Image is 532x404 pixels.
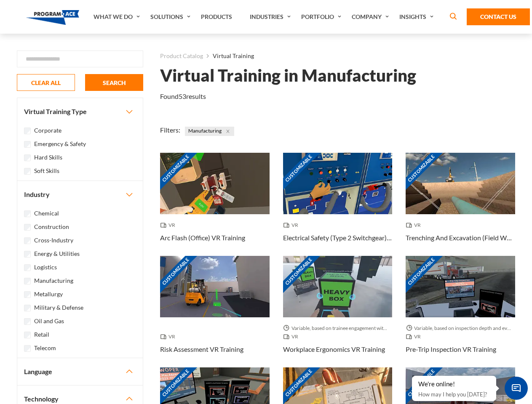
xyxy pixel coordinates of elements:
label: Oil and Gas [34,316,64,326]
p: Found results [160,91,206,101]
input: Corporate [24,128,31,134]
input: Soft Skills [24,168,31,175]
label: Telecom [34,343,56,353]
label: Soft Skills [34,166,59,175]
nav: breadcrumb [160,50,515,61]
label: Corporate [34,126,61,135]
label: Chemical [34,209,59,218]
input: Retail [24,332,31,338]
h3: Risk Assessment VR Training [160,344,243,354]
a: Contact Us [467,8,530,25]
input: Oil and Gas [24,318,31,325]
a: Customizable Thumbnail - Arc Flash (Office) VR Training VR Arc Flash (Office) VR Training [160,153,270,256]
button: Virtual Training Type [17,98,143,125]
label: Retail [34,330,49,339]
input: Cross-Industry [24,237,31,244]
label: Hard Skills [34,153,62,162]
span: VR [160,332,179,341]
span: VR [160,221,179,229]
button: CLEAR ALL [17,74,75,91]
label: Logistics [34,263,57,272]
h3: Pre-Trip Inspection VR Training [406,344,496,354]
span: VR [406,221,424,229]
span: VR [283,332,302,341]
input: Logistics [24,264,31,271]
p: How may I help you [DATE]? [418,389,490,399]
label: Military & Defense [34,303,83,312]
span: Manufacturing [185,127,234,136]
a: Customizable Thumbnail - Workplace Ergonomics VR Training Variable, based on trainee engagement w... [283,256,393,367]
input: Metallurgy [24,291,31,298]
a: Product Catalog [160,50,203,61]
a: Customizable Thumbnail - Risk Assessment VR Training VR Risk Assessment VR Training [160,256,270,367]
button: Close [223,127,233,136]
input: Telecom [24,345,31,352]
label: Emergency & Safety [34,139,86,149]
a: Customizable Thumbnail - Pre-Trip Inspection VR Training Variable, based on inspection depth and ... [406,256,515,367]
span: Chat Widget [505,377,528,400]
input: Military & Defense [24,305,31,311]
span: VR [406,332,424,341]
h3: Workplace Ergonomics VR Training [283,344,385,354]
input: Emergency & Safety [24,141,31,148]
span: VR [283,221,302,229]
input: Chemical [24,210,31,217]
h3: Trenching And Excavation (Field Work) VR Training [406,233,515,243]
span: Variable, based on inspection depth and event interaction. [406,324,515,332]
label: Energy & Utilities [34,249,80,258]
label: Metallurgy [34,290,63,299]
em: 53 [179,92,186,100]
img: Program-Ace [26,10,80,25]
label: Construction [34,222,69,231]
a: Customizable Thumbnail - Electrical Safety (Type 2 Switchgear) VR Training VR Electrical Safety (... [283,153,393,256]
button: Industry [17,181,143,208]
div: We're online! [418,380,490,388]
button: Language [17,358,143,385]
h3: Electrical Safety (Type 2 Switchgear) VR Training [283,233,393,243]
a: Customizable Thumbnail - Trenching And Excavation (Field Work) VR Training VR Trenching And Excav... [406,153,515,256]
input: Hard Skills [24,154,31,161]
input: Construction [24,224,31,231]
input: Energy & Utilities [24,251,31,258]
label: Manufacturing [34,276,73,285]
span: Filters: [160,126,180,134]
h1: Virtual Training in Manufacturing [160,68,416,83]
label: Cross-Industry [34,236,73,245]
h3: Arc Flash (Office) VR Training [160,233,245,243]
li: Virtual Training [203,50,254,61]
span: Variable, based on trainee engagement with exercises. [283,324,393,332]
input: Manufacturing [24,278,31,284]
